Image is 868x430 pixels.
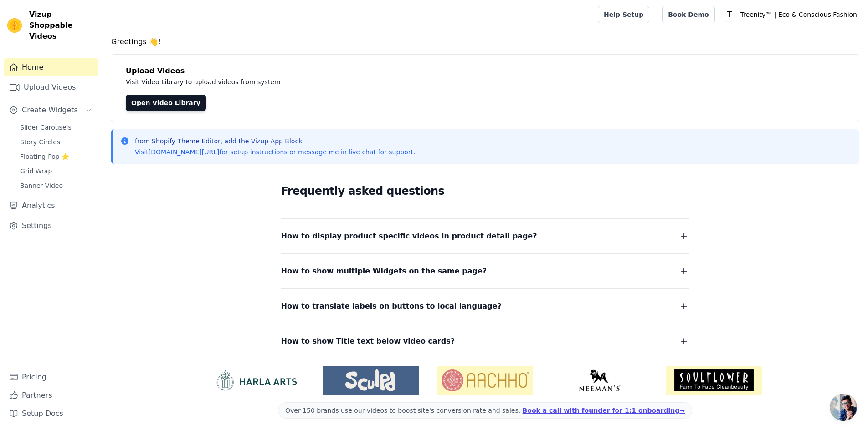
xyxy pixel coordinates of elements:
button: How to translate labels on buttons to local language? [281,300,689,313]
text: T [726,10,732,19]
span: How to show multiple Widgets on the same page? [281,265,487,278]
h2: Frequently asked questions [281,182,689,200]
img: Neeman's [551,369,647,391]
span: Vizup Shoppable Videos [29,9,94,42]
p: from Shopify Theme Editor, add the Vizup App Block [135,137,415,146]
span: How to translate labels on buttons to local language? [281,300,502,313]
a: Open Video Library [126,95,206,111]
button: T Treenity™ | Eco & Conscious Fashion [722,6,861,23]
span: Floating-Pop ⭐ [20,152,69,161]
button: How to show Title text below video cards? [281,335,689,348]
button: How to display product specific videos in product detail page? [281,230,689,243]
a: Settings [4,217,98,235]
a: Help Setup [598,6,649,23]
span: Banner Video [20,181,63,190]
span: Create Widgets [22,105,78,116]
img: Vizup [7,18,22,33]
p: Visit for setup instructions or message me in live chat for support. [135,147,415,157]
a: Setup Docs [4,405,98,423]
img: Aachho [437,366,533,395]
span: How to show Title text below video cards? [281,335,455,348]
a: Slider Carousels [15,121,98,134]
a: Home [4,58,98,76]
a: Upload Videos [4,78,98,96]
a: Pricing [4,368,98,386]
h4: Greetings 👋! [111,36,859,47]
p: Visit Video Library to upload videos from system [126,76,534,87]
p: Treenity™ | Eco & Conscious Fashion [737,6,861,23]
span: Story Circles [20,137,60,147]
span: Slider Carousels [20,123,72,132]
a: [DOMAIN_NAME][URL] [149,148,220,156]
a: Grid Wrap [15,165,98,177]
img: Soulflower [666,366,762,395]
a: Floating-Pop ⭐ [15,150,98,163]
button: How to show multiple Widgets on the same page? [281,265,689,278]
button: Create Widgets [4,101,98,119]
img: HarlaArts [208,369,304,391]
a: Book a call with founder for 1:1 onboarding [523,407,685,414]
a: Open chat [830,394,857,421]
a: Book Demo [662,6,714,23]
a: Story Circles [15,136,98,148]
a: Analytics [4,197,98,215]
h4: Upload Videos [126,66,844,76]
a: Partners [4,386,98,405]
img: Sculpd US [323,369,419,391]
span: Grid Wrap [20,167,52,176]
a: Banner Video [15,179,98,192]
span: How to display product specific videos in product detail page? [281,230,537,243]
